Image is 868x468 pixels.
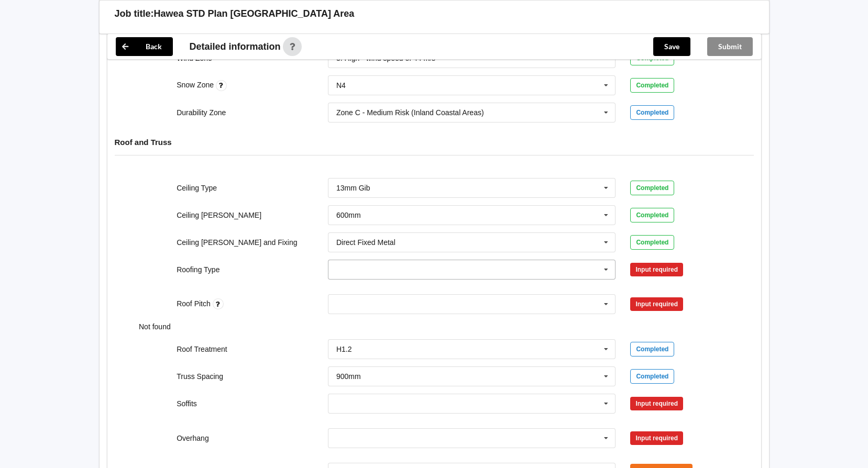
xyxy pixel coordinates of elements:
label: Roof Treatment [177,345,227,353]
h3: Hawea STD Plan [GEOGRAPHIC_DATA] Area [154,8,355,20]
label: Snow Zone [177,81,216,89]
div: Input required [630,397,683,410]
div: Completed [630,235,674,250]
div: H1.2 [336,346,352,353]
button: Back [116,37,173,56]
label: Ceiling [PERSON_NAME] [177,211,261,219]
label: Ceiling Type [177,184,217,192]
label: Durability Zone [177,108,226,117]
div: Not found [139,321,729,332]
div: Completed [630,105,674,120]
div: Completed [630,342,674,356]
div: Completed [630,78,674,93]
h4: Roof and Truss [115,137,754,147]
button: Save [653,37,690,56]
label: Roof Pitch [177,299,212,308]
div: Input required [630,297,683,311]
div: Direct Fixed Metal [336,239,395,246]
div: Input required [630,263,683,276]
h3: Job title: [115,8,154,20]
div: 900mm [336,373,361,380]
div: Completed [630,208,674,222]
label: Ceiling [PERSON_NAME] and Fixing [177,238,297,247]
div: N4 [336,82,346,89]
div: 600mm [336,211,361,219]
span: Detailed information [190,42,281,51]
div: 13mm Gib [336,184,370,192]
label: Truss Spacing [177,372,223,381]
div: Input required [630,431,683,445]
div: Zone C - Medium Risk (Inland Coastal Areas) [336,109,484,116]
label: Soffits [177,399,197,408]
label: Roofing Type [177,265,219,274]
label: Overhang [177,434,208,442]
div: 3. High - wind speed of 44 m/s [336,54,435,62]
div: Completed [630,181,674,195]
div: Completed [630,369,674,384]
